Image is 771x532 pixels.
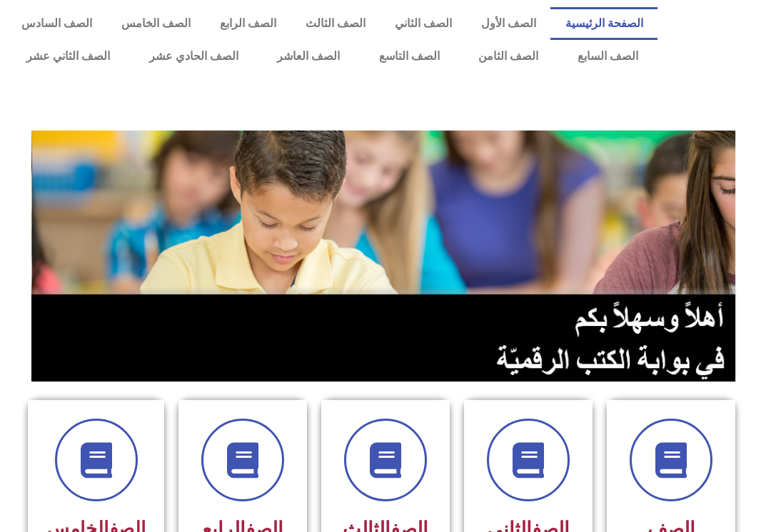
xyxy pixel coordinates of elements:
a: الصف الأول [466,7,550,40]
a: الصف الثاني [380,7,466,40]
a: الصف الحادي عشر [129,40,258,73]
a: الصف السادس [7,7,107,40]
a: الصف الثامن [459,40,558,73]
a: الصف الرابع [206,7,291,40]
a: الصف العاشر [258,40,360,73]
a: الصف الثاني عشر [7,40,130,73]
a: الصف الثالث [291,7,381,40]
a: الصف التاسع [359,40,459,73]
a: الصفحة الرئيسية [550,7,657,40]
a: الصف الخامس [107,7,206,40]
a: الصف السابع [558,40,657,73]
